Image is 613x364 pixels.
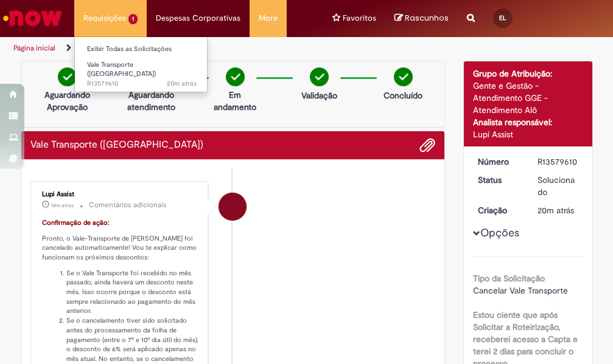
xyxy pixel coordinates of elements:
span: Vale Transporte ([GEOGRAPHIC_DATA]) [87,60,156,79]
dt: Número [469,156,528,168]
b: Tipo da Solicitação [473,273,545,284]
span: EL [499,14,506,22]
div: Solucionado [538,174,579,198]
button: Adicionar anexos [419,137,435,153]
time: 30/09/2025 08:04:44 [51,202,74,209]
span: Cancelar Vale Transporte [473,285,568,296]
a: Aberto R13579610 : Vale Transporte (VT) [75,58,209,84]
div: Lupi Assist [473,128,583,140]
dt: Status [469,174,528,186]
span: 20m atrás [538,205,574,216]
span: More [259,12,278,24]
p: Aguardando atendimento [127,89,175,113]
img: ServiceNow [1,6,64,30]
p: Em andamento [214,89,256,113]
p: Validação [301,89,337,101]
a: Página inicial [13,43,55,53]
span: Rascunhos [405,12,449,24]
time: 30/09/2025 08:03:07 [538,205,574,216]
span: 18m atrás [51,202,74,209]
div: 30/09/2025 08:03:07 [538,204,579,216]
span: Requisições [83,12,126,24]
div: Lupi Assist [219,193,247,221]
img: check-circle-green.png [58,67,77,86]
div: Lupi Assist [42,191,199,198]
font: Confirmação de ação: [42,218,110,227]
div: Gente e Gestão - Atendimento GGE - Atendimento Alô [473,80,583,116]
img: check-circle-green.png [226,67,245,86]
p: Aguardando Aprovação [44,89,90,113]
span: 20m atrás [167,79,197,88]
div: R13579610 [538,156,579,168]
li: Se o Vale Transporte foi recebido no mês passado, ainda haverá um desconto neste mês. Isso ocorre... [66,269,199,317]
div: Analista responsável: [473,116,583,128]
img: check-circle-green.png [394,67,413,86]
a: Exibir Todas as Solicitações [75,43,209,56]
small: Comentários adicionais [89,200,167,210]
img: check-circle-green.png [310,67,329,86]
span: Favoritos [343,12,376,24]
span: R13579610 [87,79,197,89]
div: Grupo de Atribuição: [473,67,583,80]
span: Despesas Corporativas [156,12,240,24]
p: Concluído [384,89,422,101]
ul: Requisições [74,36,208,92]
a: No momento, sua lista de rascunhos tem 0 Itens [394,12,449,24]
time: 30/09/2025 08:03:09 [167,79,197,88]
p: Pronto, o Vale-Transporte de [PERSON_NAME] foi cancelado automaticamente! Vou te explicar como fu... [42,234,199,263]
ul: Trilhas de página [9,37,348,60]
dt: Criação [469,204,528,216]
h2: Vale Transporte (VT) Histórico de tíquete [30,140,203,151]
span: 1 [128,14,138,24]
